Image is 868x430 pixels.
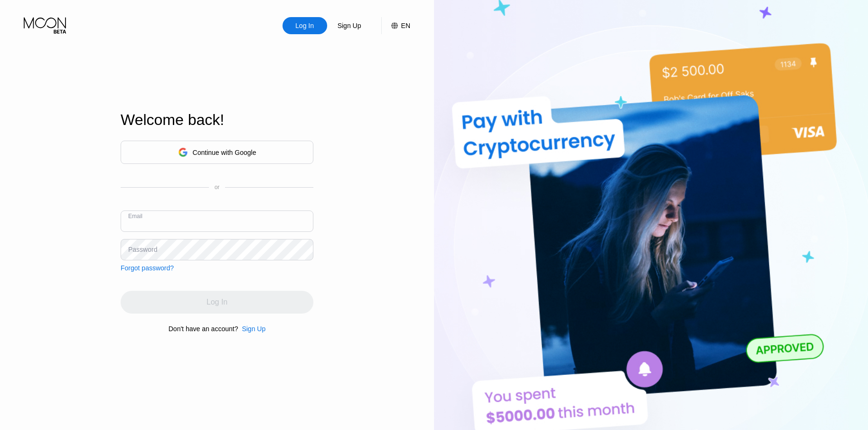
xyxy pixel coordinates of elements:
[238,325,265,333] div: Sign Up
[337,21,362,30] div: Sign Up
[294,21,315,30] div: Log In
[128,246,157,253] div: Password
[327,17,372,34] div: Sign Up
[121,264,174,272] div: Forgot password?
[283,17,327,34] div: Log In
[215,184,220,191] div: or
[169,325,238,333] div: Don't have an account?
[193,149,256,156] div: Continue with Google
[242,325,265,333] div: Sign Up
[381,17,410,34] div: EN
[401,22,410,29] div: EN
[121,141,313,164] div: Continue with Google
[121,111,313,129] div: Welcome back!
[128,213,142,220] div: Email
